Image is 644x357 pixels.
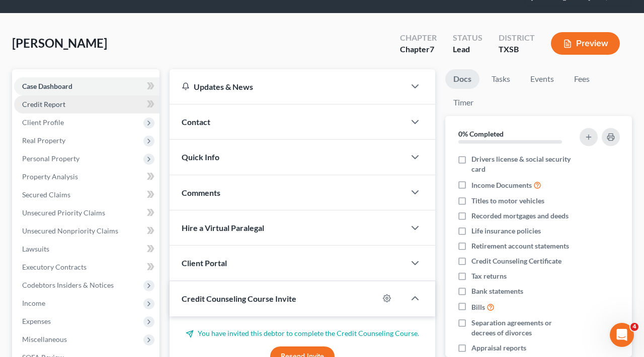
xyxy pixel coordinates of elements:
a: Unsecured Priority Claims [14,204,159,222]
span: Life insurance policies [471,226,541,236]
a: Credit Report [14,95,159,113]
span: Income Documents [471,180,532,190]
button: Preview [551,32,620,55]
a: Executory Contracts [14,258,159,276]
div: TXSB [499,44,535,55]
span: Credit Counseling Certificate [471,256,561,266]
span: Property Analysis [22,172,78,181]
p: You have invited this debtor to complete the Credit Counseling Course. [182,328,423,338]
span: Credit Report [22,100,65,108]
span: Real Property [22,136,65,145]
a: Unsecured Nonpriority Claims [14,222,159,240]
a: Timer [445,93,481,112]
div: Chapter [400,44,437,55]
div: Lead [453,44,482,55]
div: Updates & News [182,81,393,92]
span: Recorded mortgages and deeds [471,211,569,221]
a: Secured Claims [14,186,159,204]
span: Credit Counseling Course Invite [182,294,296,303]
span: Hire a Virtual Paralegal [182,223,264,232]
span: Contact [182,117,210,127]
span: Retirement account statements [471,241,569,251]
div: Status [453,32,482,44]
span: Income [22,299,45,307]
div: District [499,32,535,44]
span: Lawsuits [22,245,49,253]
span: Bills [471,302,485,312]
span: Client Profile [22,118,64,127]
span: Case Dashboard [22,82,72,90]
a: Case Dashboard [14,77,159,95]
span: Tax returns [471,271,507,281]
span: Expenses [22,317,51,325]
span: Miscellaneous [22,335,67,343]
span: 7 [430,44,434,54]
iframe: Intercom live chat [610,323,634,347]
a: Lawsuits [14,240,159,258]
span: Titles to motor vehicles [471,196,544,206]
span: Comments [182,188,220,197]
span: Appraisal reports [471,343,526,353]
span: Separation agreements or decrees of divorces [471,318,577,338]
span: Quick Info [182,152,219,162]
a: Fees [566,69,598,89]
span: [PERSON_NAME] [12,36,107,50]
span: Unsecured Nonpriority Claims [22,226,118,235]
div: Chapter [400,32,437,44]
span: 4 [630,323,638,331]
span: Unsecured Priority Claims [22,208,105,217]
a: Docs [445,69,479,89]
span: Drivers license & social security card [471,154,577,174]
span: Executory Contracts [22,263,87,271]
a: Tasks [484,69,518,89]
strong: 0% Completed [458,130,504,138]
a: Events [522,69,562,89]
a: Property Analysis [14,168,159,186]
span: Codebtors Insiders & Notices [22,281,114,289]
span: Personal Property [22,154,79,163]
span: Client Portal [182,258,227,268]
span: Secured Claims [22,190,70,199]
span: Bank statements [471,286,523,296]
